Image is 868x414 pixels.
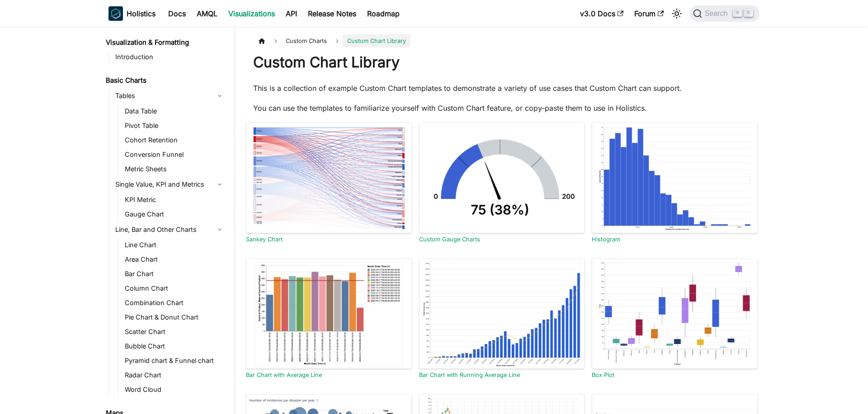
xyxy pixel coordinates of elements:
[592,372,614,378] a: Box Plot
[122,325,227,338] a: Scatter Chart
[191,6,223,21] a: AMQL
[113,89,227,103] a: Tables
[575,6,629,21] a: v3.0 Docs
[122,253,227,266] a: Area Chart
[122,193,227,206] a: KPI Metric
[122,268,227,280] a: Bar Chart
[343,34,410,47] span: Custom Chart Library
[122,369,227,381] a: Radar Chart
[592,122,758,243] a: HistogramHistogram
[702,9,733,18] span: Search
[122,311,227,324] a: Pie Chart & Donut Chart
[253,34,270,47] a: Home page
[253,53,750,71] h1: Custom Chart Library
[253,83,750,94] p: This is a collection of example Custom Chart templates to demonstrate a variety of use cases that...
[246,122,412,243] a: Sankey ChartSankey Chart
[592,236,620,243] a: Histogram
[122,163,227,175] a: Metric Sheets
[122,282,227,295] a: Column Chart
[103,36,227,49] a: Visualization & Formatting
[733,9,742,17] kbd: ⌘
[223,6,280,21] a: Visualizations
[122,105,227,118] a: Data Table
[122,354,227,367] a: Pyramid chart & Funnel chart
[280,6,302,21] a: API
[689,5,759,22] button: Search (Command+K)
[592,259,758,379] a: Box PlotBox Plot
[419,372,520,378] a: Bar Chart with Running Average Line
[122,383,227,396] a: Word Cloud
[163,6,191,21] a: Docs
[122,134,227,146] a: Cohort Retention
[113,51,227,63] a: Introduction
[113,177,227,192] a: Single Value, KPI and Metrics
[127,8,156,19] b: Holistics
[122,239,227,251] a: Line Chart
[419,259,585,379] a: Bar Chart with Running Average LineBar Chart with Running Average Line
[108,6,156,21] a: HolisticsHolistics
[122,119,227,132] a: Pivot Table
[281,34,331,47] span: Custom Charts
[253,34,750,47] nav: Breadcrumbs
[122,340,227,353] a: Bubble Chart
[302,6,362,21] a: Release Notes
[246,372,322,378] a: Bar Chart with Average Line
[246,236,283,243] a: Sankey Chart
[362,6,405,21] a: Roadmap
[108,6,123,21] img: Holistics
[103,74,227,87] a: Basic Charts
[419,236,480,243] a: Custom Gauge Charts
[122,208,227,221] a: Gauge Chart
[113,222,227,237] a: Line, Bar and Other Charts
[419,122,585,243] a: Custom Gauge ChartsCustom Gauge Charts
[744,9,753,17] kbd: K
[246,259,412,379] a: Bar Chart with Average LineBar Chart with Average Line
[670,6,684,21] button: Switch between dark and light mode (currently light mode)
[122,296,227,309] a: Combination Chart
[629,6,669,21] a: Forum
[99,27,235,414] nav: Docs sidebar
[253,103,750,113] p: You can use the templates to familiarize yourself with Custom Chart feature, or copy-paste them t...
[122,148,227,161] a: Conversion Funnel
